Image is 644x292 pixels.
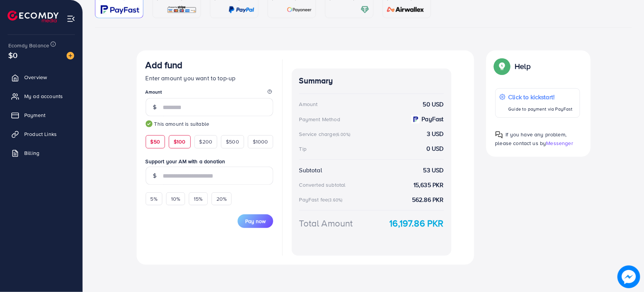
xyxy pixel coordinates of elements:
div: Payment Method [299,116,340,123]
div: Total Amount [299,217,353,230]
img: payment [411,115,420,123]
span: $50 [151,138,160,145]
span: Payment [24,111,45,119]
small: (6.00%) [336,131,350,137]
p: Help [515,62,531,71]
button: Pay now [238,214,273,228]
div: PayFast fee [299,196,345,203]
div: Amount [299,100,318,108]
img: image [618,265,640,288]
img: Popup guide [495,59,509,73]
img: logo [8,11,59,22]
strong: 50 USD [423,100,444,109]
a: Payment [6,108,77,123]
a: Billing [6,145,77,161]
img: card [229,5,254,14]
a: My ad accounts [6,89,77,104]
span: Billing [24,149,39,157]
span: 20% [216,195,227,203]
span: $200 [199,138,213,145]
small: (3.60%) [328,197,342,203]
small: This amount is suitable [146,120,273,128]
img: card [167,5,197,14]
span: Messenger [546,139,573,147]
img: guide [146,120,152,127]
img: menu [67,14,75,23]
span: $100 [174,138,186,145]
div: Service charge [299,130,353,138]
span: Overview [24,73,47,81]
h3: Add fund [146,59,183,70]
span: 10% [171,195,180,203]
p: Click to kickstart! [509,92,573,101]
p: Enter amount you want to top-up [146,73,273,83]
a: Overview [6,70,77,85]
legend: Amount [146,89,273,98]
strong: 0 USD [426,144,444,153]
span: My ad accounts [24,92,63,100]
div: Tip [299,145,306,153]
span: $0 [8,50,17,61]
img: image [67,52,74,59]
label: Support your AM with a donation [146,158,273,165]
strong: 53 USD [423,166,444,175]
img: card [384,5,427,14]
h4: Summary [299,76,444,86]
span: Pay now [245,217,266,225]
strong: 16,197.86 PKR [390,217,444,230]
span: $1000 [253,138,268,145]
div: Converted subtotal [299,181,346,189]
img: card [287,5,312,14]
a: Product Links [6,126,77,142]
strong: PayFast [422,115,444,123]
span: Ecomdy Balance [8,42,49,49]
span: $500 [226,138,239,145]
div: Subtotal [299,166,322,175]
strong: 15,635 PKR [414,181,444,189]
strong: 3 USD [427,130,444,138]
span: If you have any problem, please contact us by [495,131,567,147]
strong: 562.86 PKR [412,195,444,204]
img: card [361,5,369,14]
span: Product Links [24,130,57,138]
img: card [101,5,139,14]
img: Popup guide [495,131,503,139]
span: 5% [151,195,157,203]
p: Guide to payment via PayFast [509,105,573,114]
span: 15% [194,195,202,203]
